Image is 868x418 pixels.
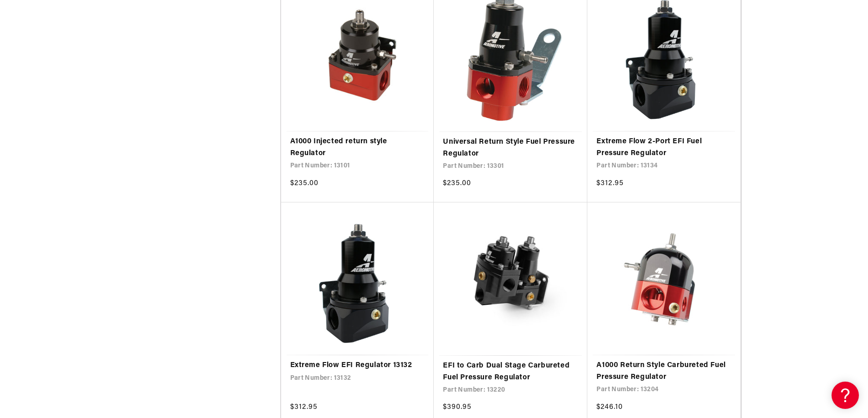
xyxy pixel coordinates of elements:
a: Extreme Flow EFI Regulator 13132 [290,360,425,372]
a: Extreme Flow 2-Port EFI Fuel Pressure Regulator [596,136,731,159]
a: A1000 Return Style Carbureted Fuel Pressure Regulator [596,360,731,383]
a: A1000 Injected return style Regulator [290,136,425,159]
a: EFI to Carb Dual Stage Carbureted Fuel Pressure Regulator [443,360,578,383]
a: Universal Return Style Fuel Pressure Regulator [443,136,578,160]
